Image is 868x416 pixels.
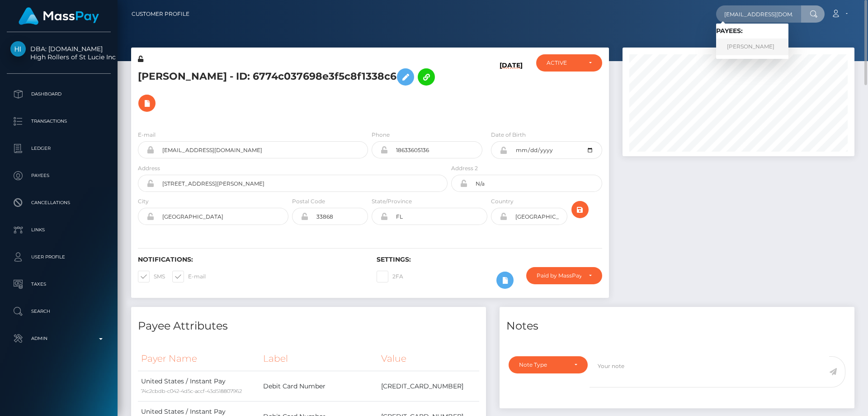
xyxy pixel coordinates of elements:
p: Cancellations [10,196,107,210]
a: [PERSON_NAME] [716,38,788,55]
label: Address 2 [451,164,478,172]
a: Customer Profile [132,5,189,24]
p: User Profile [10,250,107,264]
img: High Rollers of St Lucie Inc [10,41,26,57]
p: Links [10,223,107,237]
p: Ledger [10,142,107,155]
input: Search... [716,5,801,23]
label: Postal Code [292,197,325,206]
a: Dashboard [7,83,111,105]
label: State/Province [372,197,412,206]
td: Debit Card Number [260,371,378,402]
button: Note Type [509,356,588,373]
h4: Notes [506,318,848,334]
h6: Payees: [716,27,788,35]
div: Paid by MassPay [537,272,581,279]
a: Taxes [7,273,111,296]
p: Dashboard [10,87,107,101]
a: Links [7,219,111,241]
p: Transactions [10,115,107,128]
a: Payees [7,164,111,187]
label: E-mail [138,131,156,139]
h6: Notifications: [138,256,363,263]
p: Payees [10,169,107,182]
label: City [138,197,149,206]
h6: [DATE] [500,62,523,120]
button: Paid by MassPay [526,267,602,284]
a: Admin [7,327,111,350]
img: MassPay Logo [19,7,99,25]
a: User Profile [7,246,111,268]
a: Cancellations [7,191,111,214]
td: [CREDIT_CARD_NUMBER] [378,371,479,402]
button: ACTIVE [536,54,602,72]
a: Search [7,300,111,323]
th: Value [378,346,479,371]
label: Phone [372,131,390,139]
a: Transactions [7,110,111,133]
a: Ledger [7,137,111,160]
td: United States / Instant Pay [138,371,260,402]
th: Payer Name [138,346,260,371]
th: Label [260,346,378,371]
p: Admin [10,332,107,345]
label: Country [491,197,514,206]
h6: Settings: [377,256,602,263]
label: 2FA [377,271,403,282]
label: E-mail [172,271,206,282]
div: ACTIVE [547,59,581,67]
label: Date of Birth [491,131,526,139]
small: 74c2cbdb-c042-4d5c-accf-43d518807962 [141,388,242,394]
div: Note Type [519,361,567,368]
span: DBA: [DOMAIN_NAME] High Rollers of St Lucie Inc [7,45,111,61]
h4: Payee Attributes [138,318,479,334]
label: SMS [138,271,165,282]
p: Taxes [10,277,107,291]
p: Search [10,305,107,318]
h5: [PERSON_NAME] - ID: 6774c037698e3f5c8f1338c6 [138,64,443,116]
label: Address [138,164,160,172]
